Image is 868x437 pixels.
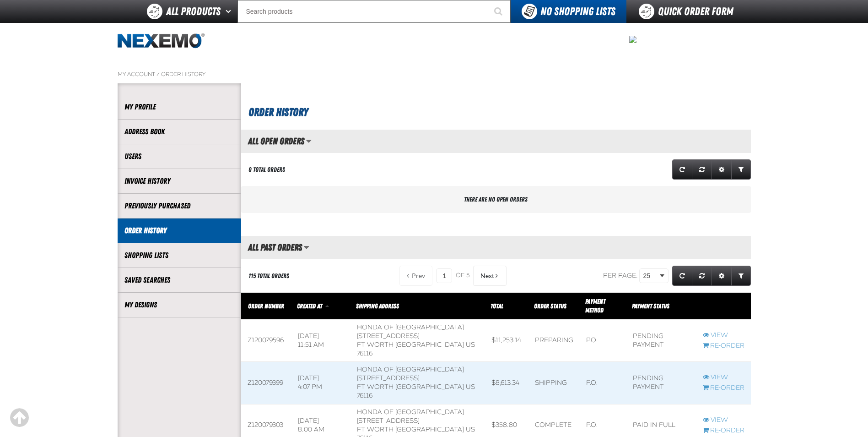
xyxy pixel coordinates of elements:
a: View Z120079596 order [703,331,744,340]
a: Re-Order Z120079303 order [703,426,744,435]
a: Order Status [534,302,566,310]
div: Scroll to the top [9,408,29,428]
h2: All Past Orders [241,242,302,252]
td: P.O. [580,319,626,362]
span: [GEOGRAPHIC_DATA] [395,426,464,433]
a: My Designs [124,300,234,310]
span: [GEOGRAPHIC_DATA] [395,341,464,349]
a: Total [491,302,503,310]
a: Address Book [124,126,234,137]
span: Honda of [GEOGRAPHIC_DATA] [357,408,464,416]
a: Shopping Lists [124,250,234,261]
h2: All Open Orders [241,136,304,146]
bdo: 76116 [357,392,372,399]
a: Re-Order Z120079399 order [703,384,744,393]
span: FT WORTH [357,426,394,433]
span: of 5 [456,272,469,280]
a: Reset grid action [692,266,712,286]
td: Pending payment [626,362,696,404]
a: Expand or Collapse Grid Filters [731,159,751,180]
a: Refresh grid action [672,159,692,180]
span: Honda of [GEOGRAPHIC_DATA] [357,323,464,331]
span: US [466,341,475,349]
td: $11,253.14 [485,319,528,362]
img: Nexemo logo [118,33,205,49]
td: Shipping [528,362,580,404]
span: Order History [248,106,308,119]
button: Manage grid views. Current view is All Past Orders [303,240,309,255]
td: Z120079596 [241,319,291,362]
span: [STREET_ADDRESS] [357,374,420,382]
td: $8,613.34 [485,362,528,404]
bdo: 76116 [357,350,372,357]
span: FT WORTH [357,383,394,391]
span: Shipping Address [356,302,399,310]
img: 0913759d47fe0bb872ce56e1ce62d35c.jpeg [629,36,636,43]
a: Order History [124,225,234,236]
span: All Products [166,3,221,20]
a: Invoice History [124,176,234,186]
a: Order History [161,71,205,78]
span: Per page: [603,272,638,279]
a: My Profile [124,102,234,112]
td: Preparing [528,319,580,362]
a: Expand or Collapse Grid Settings [712,266,732,286]
span: 25 [643,271,658,281]
a: My Account [118,71,155,78]
input: Current page number [436,268,452,283]
a: Re-Order Z120079596 order [703,342,744,350]
a: Refresh grid action [672,266,692,286]
a: Expand or Collapse Grid Filters [731,266,751,286]
a: Previously Purchased [124,201,234,211]
nav: Breadcrumbs [118,71,751,78]
td: [DATE] 4:07 PM [291,362,351,404]
a: Home [118,33,205,49]
a: Expand or Collapse Grid Settings [712,159,732,180]
button: Manage grid views. Current view is All Open Orders [306,133,312,149]
span: [GEOGRAPHIC_DATA] [395,383,464,391]
span: Honda of [GEOGRAPHIC_DATA] [357,366,464,373]
td: P.O. [580,362,626,404]
td: Pending payment [626,319,696,362]
td: Z120079399 [241,362,291,404]
a: View Z120079399 order [703,373,744,382]
td: [DATE] 11:51 AM [291,319,351,362]
span: US [466,426,475,433]
span: Payment Status [632,302,669,310]
span: There are no open orders [464,196,528,203]
th: Row actions [696,293,751,320]
a: Users [124,151,234,162]
button: Next Page [473,266,507,286]
a: Order Number [248,302,284,310]
span: Next Page [480,272,494,279]
span: US [466,383,475,391]
span: / [156,71,160,78]
span: No Shopping Lists [540,5,615,18]
span: Payment Method [585,298,605,314]
a: View Z120079303 order [703,416,744,425]
span: [STREET_ADDRESS] [357,332,420,340]
span: [STREET_ADDRESS] [357,417,420,425]
a: Reset grid action [692,159,712,180]
div: 0 Total Orders [248,165,285,174]
span: Created At [297,302,322,310]
a: Created At [297,302,323,310]
a: Saved Searches [124,275,234,285]
div: 115 Total Orders [248,272,289,280]
span: FT WORTH [357,341,394,349]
